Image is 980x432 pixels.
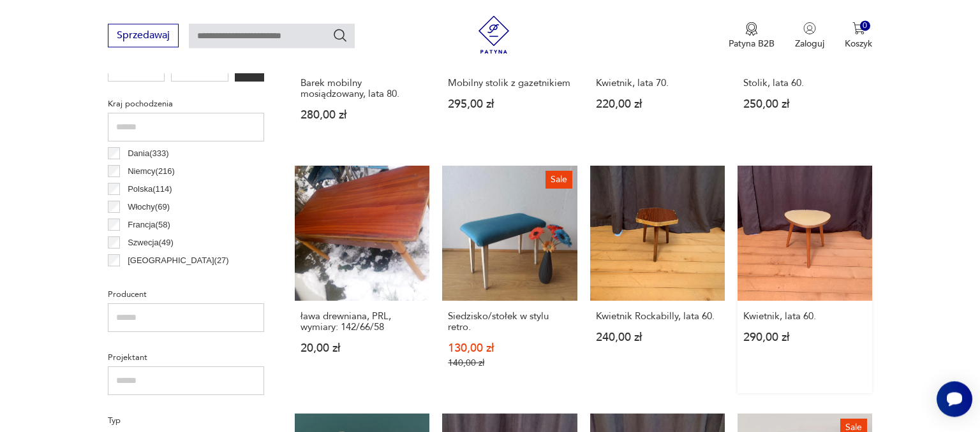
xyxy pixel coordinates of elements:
[301,343,424,354] p: 20,00 zł
[729,22,775,50] a: Ikona medaluPatyna B2B
[108,32,179,41] a: Sprzedawaj
[442,166,577,392] a: SaleSiedzisko/stołek w stylu retro.Siedzisko/stołek w stylu retro.130,00 zł140,00 zł
[596,78,719,89] h3: Kwietnik, lata 70.
[596,99,719,110] p: 220,00 zł
[448,311,571,333] h3: Siedzisko/stołek w stylu retro.
[743,78,866,89] h3: Stolik, lata 60.
[743,311,866,322] h3: Kwietnik, lata 60.
[803,22,816,34] img: Ikonka użytkownika
[590,166,725,392] a: Kwietnik Rockabilly, lata 60.Kwietnik Rockabilly, lata 60.240,00 zł
[852,22,865,34] img: Ikona koszyka
[745,22,758,36] img: Ikona medalu
[301,110,424,120] p: 280,00 zł
[128,182,172,196] p: Polska ( 114 )
[128,236,174,250] p: Szwecja ( 49 )
[596,332,719,343] p: 240,00 zł
[729,22,775,50] button: Patyna B2B
[301,311,424,333] h3: ława drewniana, PRL, wymiary: 142/66/58
[108,287,264,301] p: Producent
[332,27,348,43] button: Szukaj
[845,22,872,50] button: 0Koszyk
[108,350,264,364] p: Projektant
[845,38,872,50] p: Koszyk
[795,22,824,50] button: Zaloguj
[860,20,871,31] div: 0
[108,97,264,111] p: Kraj pochodzenia
[448,343,571,354] p: 130,00 zł
[448,357,571,368] p: 140,00 zł
[128,218,170,232] p: Francja ( 58 )
[448,78,571,89] h3: Mobilny stolik z gazetnikiem
[128,200,170,214] p: Włochy ( 69 )
[743,99,866,110] p: 250,00 zł
[729,38,775,50] p: Patyna B2B
[448,99,571,110] p: 295,00 zł
[475,15,513,54] img: Patyna - sklep z meblami i dekoracjami vintage
[128,164,175,178] p: Niemcy ( 216 )
[128,147,168,161] p: Dania ( 333 )
[738,166,872,392] a: Kwietnik, lata 60.Kwietnik, lata 60.290,00 zł
[596,311,719,322] h3: Kwietnik Rockabilly, lata 60.
[295,166,429,392] a: ława drewniana, PRL, wymiary: 142/66/58ława drewniana, PRL, wymiary: 142/66/5820,00 zł
[795,38,824,50] p: Zaloguj
[128,271,202,285] p: Czechosłowacja ( 21 )
[128,254,228,268] p: [GEOGRAPHIC_DATA] ( 27 )
[108,414,264,428] p: Typ
[108,24,179,47] button: Sprzedawaj
[937,381,972,417] iframe: Smartsupp widget button
[743,332,866,343] p: 290,00 zł
[301,78,424,99] h3: Barek mobilny mosiądzowany, lata 80.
